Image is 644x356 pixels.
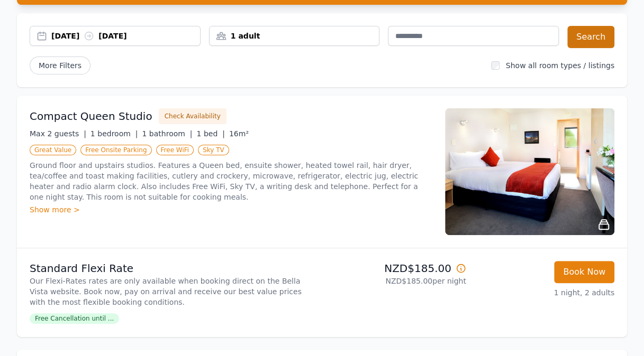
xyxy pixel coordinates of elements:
p: 1 night, 2 adults [475,287,614,298]
button: Book Now [554,261,614,283]
label: Show all room types / listings [506,61,614,70]
div: Show more > [30,204,432,215]
span: 1 bathroom | [142,129,192,138]
span: Sky TV [198,145,229,155]
p: Ground floor and upstairs studios. Features a Queen bed, ensuite shower, heated towel rail, hair ... [30,160,432,202]
span: Great Value [30,145,76,155]
h3: Compact Queen Studio [30,109,152,124]
p: NZD$185.00 [326,261,466,276]
p: Our Flexi-Rates rates are only available when booking direct on the Bella Vista website. Book now... [30,276,318,307]
span: More Filters [30,57,90,74]
span: 1 bed | [196,129,224,138]
p: NZD$185.00 per night [326,276,466,286]
span: 16m² [229,129,249,138]
span: 1 bedroom | [90,129,138,138]
div: 1 adult [210,31,379,41]
span: Free WiFi [156,145,194,155]
span: Free Onsite Parking [80,145,151,155]
span: Free Cancellation until ... [30,313,119,324]
div: [DATE] [DATE] [51,31,200,41]
button: Search [567,26,614,48]
span: Max 2 guests | [30,129,86,138]
p: Standard Flexi Rate [30,261,318,276]
button: Check Availability [159,108,226,124]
